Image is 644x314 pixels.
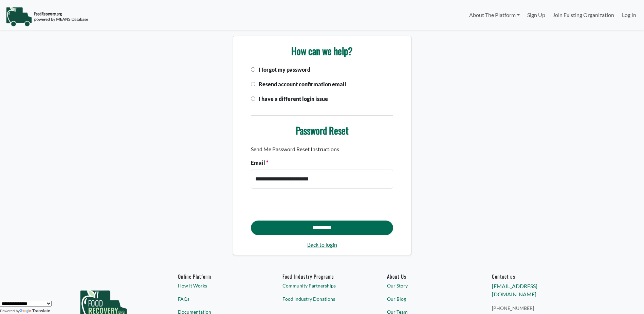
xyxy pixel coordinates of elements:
a: [EMAIL_ADDRESS][DOMAIN_NAME] [492,283,537,297]
a: Back to login [251,241,393,249]
a: Community Partnerships [282,282,362,289]
a: Log In [618,8,640,22]
a: Our Blog [387,295,466,302]
a: About The Platform [465,8,523,22]
iframe: reCAPTCHA [251,194,354,221]
div: I have a different login issue [247,95,397,109]
a: How It Works [178,282,257,289]
a: FAQs [178,295,257,302]
h3: Password Reset [251,125,393,136]
a: Our Story [387,282,466,289]
h3: How can we help? [251,45,393,57]
a: Join Existing Organization [549,8,618,22]
a: About Us [387,273,466,279]
a: Translate [20,309,50,313]
h6: Contact us [492,273,571,279]
div: I forgot my password [247,66,397,80]
img: NavigationLogo_FoodRecovery-91c16205cd0af1ed486a0f1a7774a6544ea792ac00100771e7dd3ec7c0e58e41.png [6,6,88,27]
h6: Online Platform [178,273,257,279]
a: Sign Up [523,8,549,22]
img: Google Translate [20,309,32,314]
a: Food Industry Donations [282,295,362,302]
h6: Food Industry Programs [282,273,362,279]
p: Send Me Password Reset Instructions [251,145,393,153]
label: Email [251,159,268,167]
div: Resend account confirmation email [247,80,397,95]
